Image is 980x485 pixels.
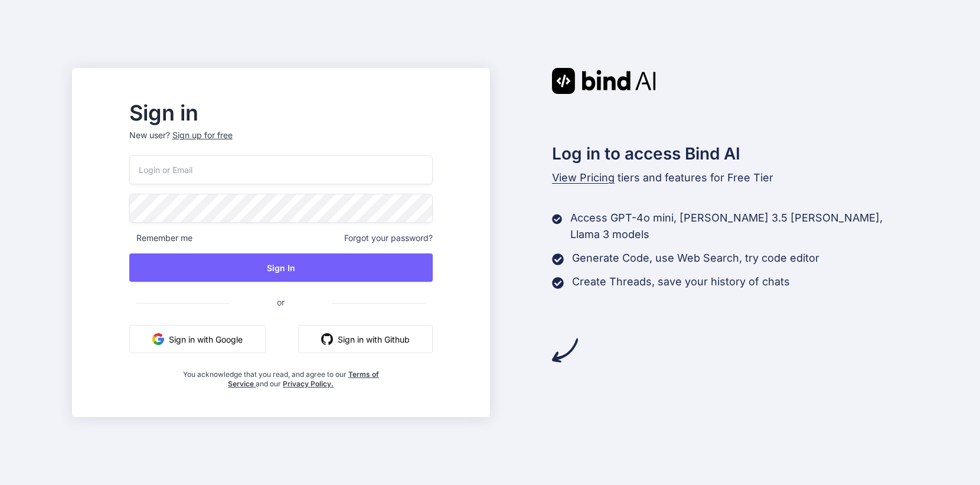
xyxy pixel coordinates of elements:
[298,325,433,353] button: Sign in with Github
[283,379,334,388] a: Privacy Policy.
[172,129,233,141] div: Sign up for free
[228,370,379,388] a: Terms of Service
[552,68,656,94] img: Bind AI logo
[572,274,790,290] p: Create Threads, save your history of chats
[129,232,192,244] span: Remember me
[129,253,433,282] button: Sign In
[552,170,909,186] p: tiers and features for Free Tier
[129,103,433,122] h2: Sign in
[552,141,909,166] h2: Log in to access Bind AI
[572,250,819,266] p: Generate Code, use Web Search, try code editor
[152,333,164,345] img: google
[230,288,332,317] span: or
[129,129,433,155] p: New user?
[129,155,433,184] input: Login or Email
[129,325,266,353] button: Sign in with Google
[552,337,578,363] img: arrow
[344,232,433,244] span: Forgot your password?
[179,363,382,389] div: You acknowledge that you read, and agree to our and our
[552,171,615,184] span: View Pricing
[321,333,333,345] img: github
[570,210,908,243] p: Access GPT-4o mini, [PERSON_NAME] 3.5 [PERSON_NAME], Llama 3 models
